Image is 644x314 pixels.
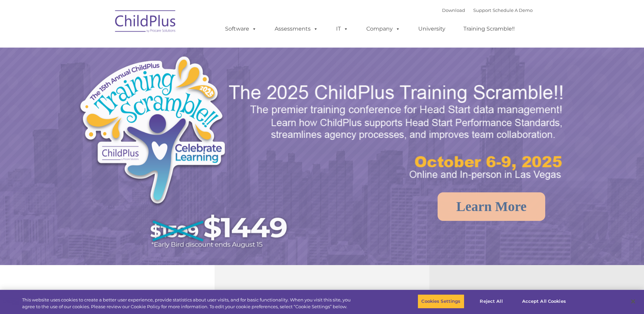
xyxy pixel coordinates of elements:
button: Cookies Settings [418,294,464,309]
a: Learn More [438,192,545,221]
button: Close [626,294,641,309]
a: Schedule A Demo [493,7,533,13]
button: Accept All Cookies [518,294,570,309]
a: IT [329,22,355,36]
a: Software [218,22,263,36]
div: This website uses cookies to create a better user experience, provide statistics about user visit... [22,297,354,310]
a: Assessments [268,22,325,36]
a: Training Scramble!! [457,22,521,36]
a: Support [473,7,491,13]
a: Download [442,7,465,13]
a: University [411,22,452,36]
a: Company [360,22,407,36]
img: ChildPlus by Procare Solutions [112,5,180,39]
button: Reject All [470,294,513,309]
font: | [442,7,533,13]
